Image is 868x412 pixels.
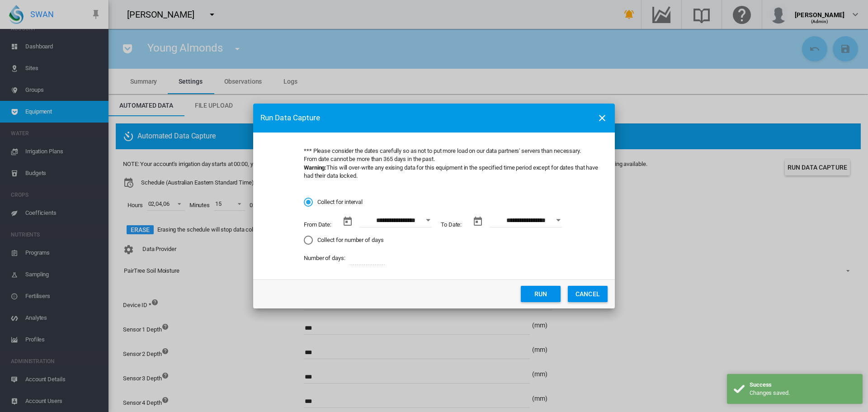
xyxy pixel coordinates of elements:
[597,113,608,123] md-icon: icon-close
[339,213,357,231] button: md-calendar
[550,212,566,228] button: Open calendar
[469,213,487,231] button: md-calendar
[304,221,331,229] div: From Date:
[420,212,436,228] button: Open calendar
[304,198,600,207] md-radio-button: Collect for interval
[750,381,856,389] div: Success
[359,214,432,227] input: From Date
[304,164,326,171] b: Warning:
[260,113,590,123] div: Run Data Capture
[593,109,611,127] button: icon-close
[304,254,345,262] div: Number of days:
[466,214,566,235] md-datepicker: End date
[568,286,608,302] button: CANCEL
[336,214,436,235] md-datepicker: From Date
[304,236,600,244] md-radio-button: Collect for number of days
[304,147,600,180] div: *** Please consider the dates carefully so as not to put more load on our data partners' servers ...
[750,389,856,397] div: Changes saved.
[521,286,561,302] button: Run
[441,221,462,229] div: To Date:
[727,374,863,404] div: Success Changes saved.
[490,214,562,227] input: End date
